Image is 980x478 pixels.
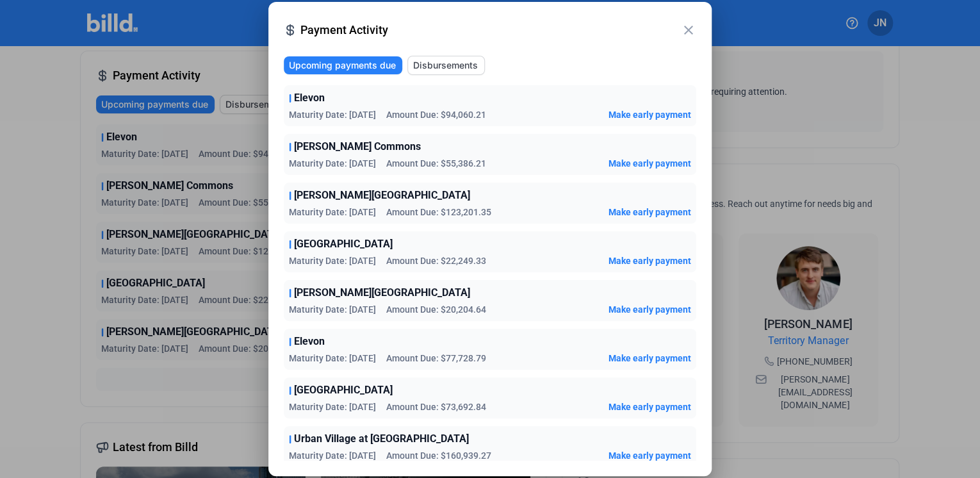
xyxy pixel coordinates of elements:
button: Make early payment [608,206,691,218]
button: Disbursements [407,56,485,75]
span: Disbursements [413,59,478,72]
span: Amount Due: $20,204.64 [386,303,486,316]
button: Make early payment [608,400,691,413]
span: Urban Village at [GEOGRAPHIC_DATA] [294,431,469,447]
span: Maturity Date: [DATE] [289,206,376,218]
button: Make early payment [608,303,691,316]
span: Maturity Date: [DATE] [289,303,376,316]
span: Amount Due: $77,728.79 [386,352,486,365]
span: Amount Due: $160,939.27 [386,449,491,462]
span: Maturity Date: [DATE] [289,449,376,462]
button: Make early payment [608,157,691,170]
span: Upcoming payments due [289,59,396,72]
button: Make early payment [608,352,691,365]
span: Amount Due: $55,386.21 [386,157,486,170]
span: [GEOGRAPHIC_DATA] [294,236,393,252]
span: [PERSON_NAME] Commons [294,139,421,154]
button: Make early payment [608,108,691,121]
span: Maturity Date: [DATE] [289,254,376,267]
button: Make early payment [608,449,691,462]
span: Elevon [294,90,325,106]
span: Amount Due: $94,060.21 [386,108,486,121]
span: Amount Due: $123,201.35 [386,206,491,218]
span: [PERSON_NAME][GEOGRAPHIC_DATA] [294,188,470,203]
button: Upcoming payments due [284,56,402,74]
span: Payment Activity [300,21,681,39]
span: Maturity Date: [DATE] [289,157,376,170]
span: Amount Due: $22,249.33 [386,254,486,267]
span: Amount Due: $73,692.84 [386,400,486,413]
span: [PERSON_NAME][GEOGRAPHIC_DATA] [294,285,470,301]
span: Maturity Date: [DATE] [289,400,376,413]
span: [GEOGRAPHIC_DATA] [294,383,393,398]
mat-icon: close [681,22,696,38]
span: Maturity Date: [DATE] [289,108,376,121]
span: Elevon [294,334,325,349]
span: Maturity Date: [DATE] [289,352,376,365]
button: Make early payment [608,254,691,267]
